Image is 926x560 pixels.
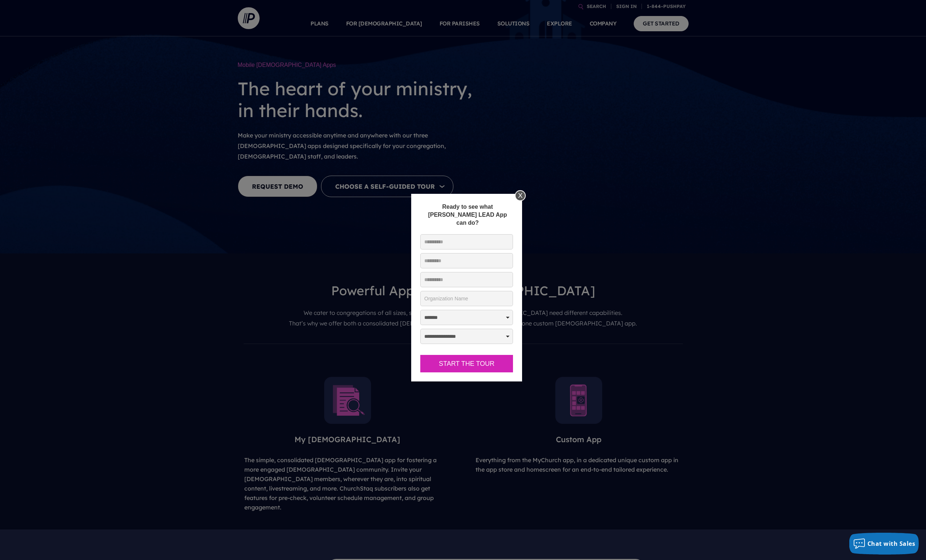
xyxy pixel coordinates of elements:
[420,355,513,373] button: Start the Tour
[849,533,919,555] button: Chat with Sales
[420,203,515,227] div: Ready to see what [PERSON_NAME] LEAD App can do?
[420,291,513,306] input: Organization Name
[515,190,526,201] div: X
[867,540,915,548] span: Chat with Sales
